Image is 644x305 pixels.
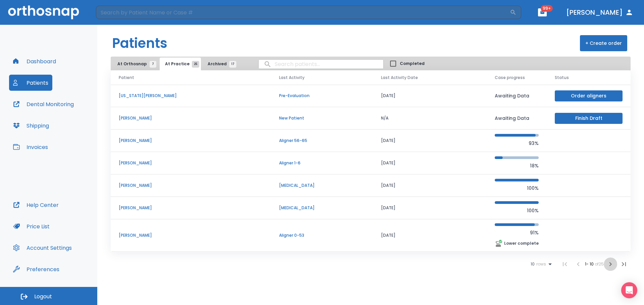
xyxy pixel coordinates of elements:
[279,205,365,211] p: [MEDICAL_DATA]
[495,184,539,192] p: 100%
[279,182,365,188] p: [MEDICAL_DATA]
[535,262,546,266] span: rows
[119,182,263,188] p: [PERSON_NAME]
[495,75,525,81] span: Case progress
[279,232,365,238] p: Aligner 0-53
[96,6,510,19] input: Search by Patient Name or Case #
[9,218,54,234] button: Price List
[373,85,487,107] td: [DATE]
[495,139,539,147] p: 93%
[9,53,60,69] button: Dashboard
[112,33,167,53] h1: Patients
[150,61,156,68] span: 7
[495,92,539,100] p: Awaiting Data
[9,240,76,256] button: Account Settings
[373,174,487,197] td: [DATE]
[9,96,78,112] button: Dental Monitoring
[119,138,263,144] p: [PERSON_NAME]
[495,114,539,122] p: Awaiting Data
[541,5,553,12] span: 99+
[495,229,539,237] p: 91%
[585,261,595,267] span: 1 - 10
[580,35,627,51] button: + Create order
[192,61,199,68] span: 25
[495,207,539,215] p: 100%
[621,282,637,298] div: Open Intercom Messenger
[279,138,365,144] p: Aligner 56-65
[373,130,487,152] td: [DATE]
[279,160,365,166] p: Aligner 1-6
[504,240,539,246] p: Lower complete
[373,107,487,130] td: N/A
[9,261,63,277] button: Preferences
[373,219,487,252] td: [DATE]
[555,90,623,101] button: Order aligners
[9,75,52,91] button: Patients
[119,115,263,121] p: [PERSON_NAME]
[8,5,79,19] img: Orthosnap
[400,61,425,67] span: Completed
[381,75,418,81] span: Last Activity Date
[555,75,569,81] span: Status
[34,293,52,300] span: Logout
[119,232,263,238] p: [PERSON_NAME]
[279,93,365,99] p: Pre-Evaluation
[373,252,487,274] td: [DATE]
[117,61,153,67] span: At Orthosnap
[112,58,239,70] div: tabs
[595,261,604,267] span: of 25
[531,262,535,266] span: 10
[279,115,365,121] p: New Patient
[563,6,636,18] button: [PERSON_NAME]
[279,75,305,81] span: Last Activity
[119,93,263,99] p: [US_STATE][PERSON_NAME]
[208,61,233,67] span: Archived
[9,139,52,155] button: Invoices
[259,58,383,71] input: search
[9,118,53,134] button: Shipping
[373,197,487,219] td: [DATE]
[165,61,196,67] span: At Practice
[119,205,263,211] p: [PERSON_NAME]
[555,113,623,124] button: Finish Draft
[119,160,263,166] p: [PERSON_NAME]
[373,152,487,174] td: [DATE]
[119,75,134,81] span: Patient
[229,61,236,68] span: 17
[495,162,539,170] p: 18%
[9,197,63,213] button: Help Center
